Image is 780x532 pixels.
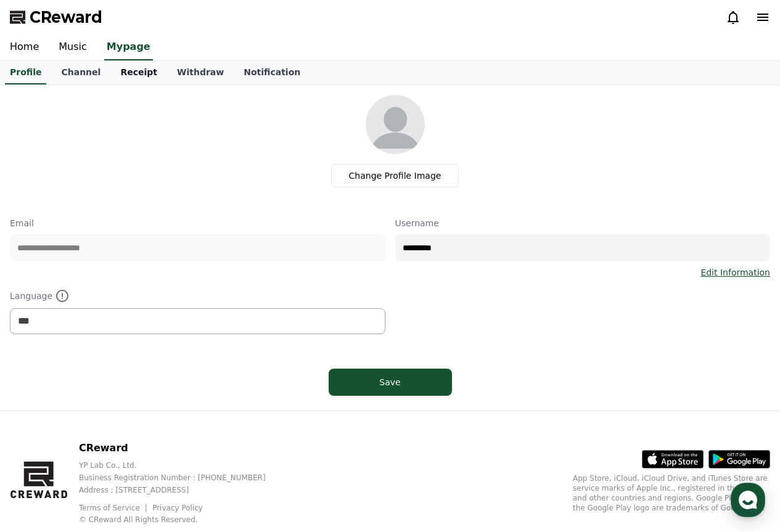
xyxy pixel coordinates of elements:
p: Address : [STREET_ADDRESS] [79,485,285,495]
span: Messages [102,410,139,420]
p: © CReward All Rights Reserved. [79,515,285,525]
a: Settings [159,391,237,422]
a: Channel [51,61,110,84]
a: Mypage [104,35,153,60]
p: Business Registration Number : [PHONE_NUMBER] [79,473,285,483]
a: Home [4,391,81,422]
span: Home [31,409,53,419]
span: CReward [30,7,102,27]
button: See business hours [129,97,226,112]
p: Username [395,217,771,229]
p: CReward [79,441,285,456]
span: Enter a message. [26,187,106,200]
span: Back on 4:30 PM [93,213,162,223]
h1: CReward [15,92,87,112]
b: Channel Talk [122,243,171,252]
a: Receipt [110,61,167,84]
a: Edit Information [700,266,770,279]
span: Settings [183,409,213,419]
button: Save [329,369,452,396]
span: See business hours [134,99,212,110]
div: 48 minutes ago [99,131,156,141]
a: CReward48 minutes ago Sorry, our chat support is currently closed. last_quarter_moon_with_face Re... [15,126,226,171]
img: profile_image [366,95,425,154]
p: YP Lab Co., Ltd. [79,460,285,470]
a: Profile [5,61,46,84]
a: Enter a message. [17,179,223,208]
a: Messages [81,391,159,422]
a: Music [49,35,97,60]
div: CReward [51,131,93,142]
a: Privacy Policy [152,504,203,512]
label: Change Profile Image [331,164,459,187]
div: Sorry, our chat support is currently closed. Responses may be delayed until our next operating ho... [51,142,217,166]
a: CReward [10,7,102,27]
img: last_quarter_moon_with_face [86,155,97,166]
a: Notification [234,61,310,84]
a: Powered byChannel Talk [70,243,170,253]
span: Powered by [83,243,170,252]
p: Email [10,217,385,229]
p: Language [10,289,385,303]
a: Terms of Service [79,504,149,512]
p: App Store, iCloud, iCloud Drive, and iTunes Store are service marks of Apple Inc., registered in ... [573,473,770,513]
a: Withdraw [167,61,234,84]
div: Save [353,376,427,388]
